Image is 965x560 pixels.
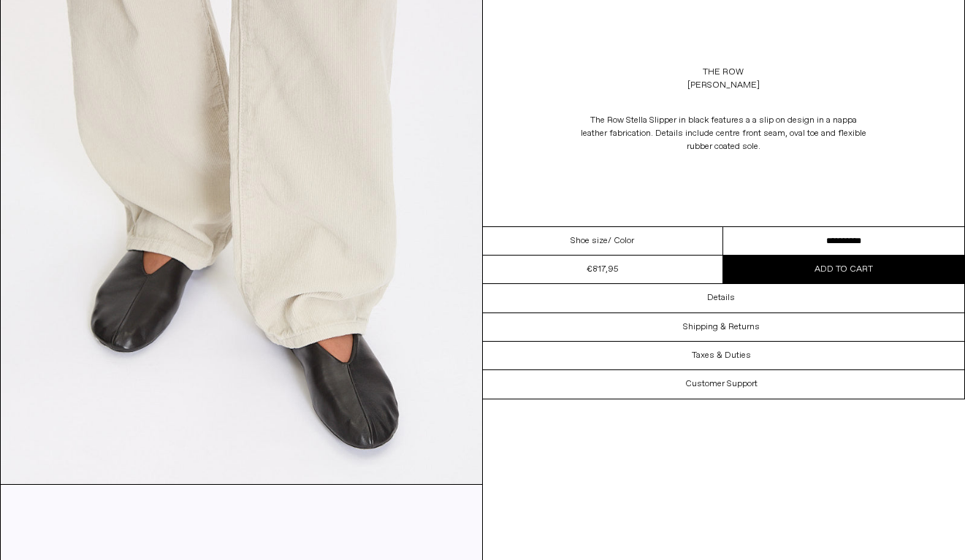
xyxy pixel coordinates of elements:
[608,234,634,248] span: / Color
[723,256,964,283] button: Add to cart
[687,79,760,92] div: [PERSON_NAME]
[692,350,751,361] h3: Taxes & Duties
[571,234,608,248] span: Shoe size
[577,107,869,161] p: The Row Stella Slipper in black features a a slip on design in a nappa leather fabrication. Detai...
[707,293,735,303] h3: Details
[685,379,758,389] h3: Customer Support
[815,264,873,275] span: Add to cart
[703,66,744,79] a: The Row
[587,263,619,276] div: €817,95
[683,322,760,332] h3: Shipping & Returns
